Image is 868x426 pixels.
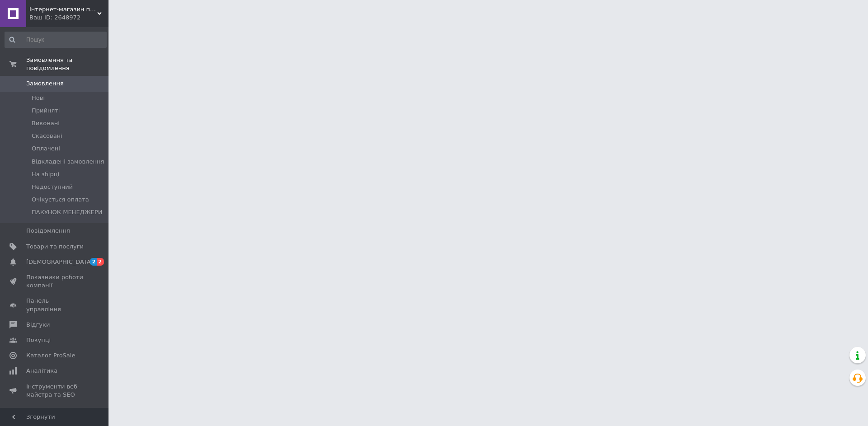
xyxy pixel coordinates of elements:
span: Відкладені замовлення [32,158,104,166]
span: Покупці [26,336,51,344]
span: Повідомлення [26,227,70,235]
span: Інструменти веб-майстра та SEO [26,383,84,399]
span: На збірці [32,170,59,178]
span: Управління сайтом [26,406,84,422]
span: Прийняті [32,107,60,115]
span: Товари та послуги [26,243,84,251]
span: Замовлення [26,80,64,88]
span: Виконані [32,119,60,127]
span: Нові [32,94,45,102]
span: Оплачені [32,145,60,153]
span: Скасовані [32,132,62,140]
input: Пошук [5,32,107,48]
div: Ваш ID: 2648972 [29,14,108,22]
span: 2 [97,258,104,266]
span: Каталог ProSale [26,351,75,360]
span: Інтернет-магазин підгузників та побутової хімії VIKI Home [29,5,97,14]
span: Недоступний [32,183,73,191]
span: Замовлення та повідомлення [26,56,108,72]
span: Панель управління [26,297,84,313]
span: Аналітика [26,367,57,375]
span: Показники роботи компанії [26,273,84,290]
span: 2 [90,258,97,266]
span: Відгуки [26,321,50,329]
span: ПАКУНОК МЕНЕДЖЕРИ [32,208,103,216]
span: [DEMOGRAPHIC_DATA] [26,258,93,266]
span: Очікується оплата [32,196,89,204]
